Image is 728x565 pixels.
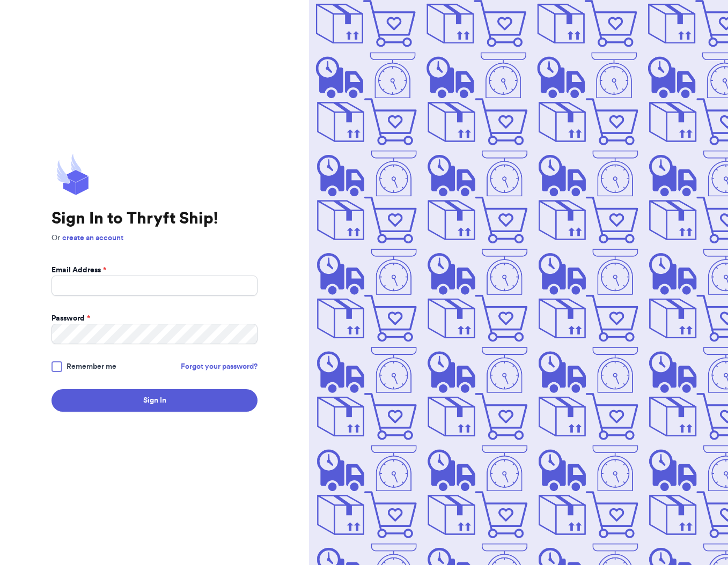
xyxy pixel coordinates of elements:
a: create an account [62,234,123,242]
button: Sign In [52,389,258,412]
p: Or [52,233,258,243]
span: Remember me [67,361,116,372]
label: Email Address [52,265,106,276]
label: Password [52,313,90,324]
h1: Sign In to Thryft Ship! [52,209,258,228]
a: Forgot your password? [181,361,258,372]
